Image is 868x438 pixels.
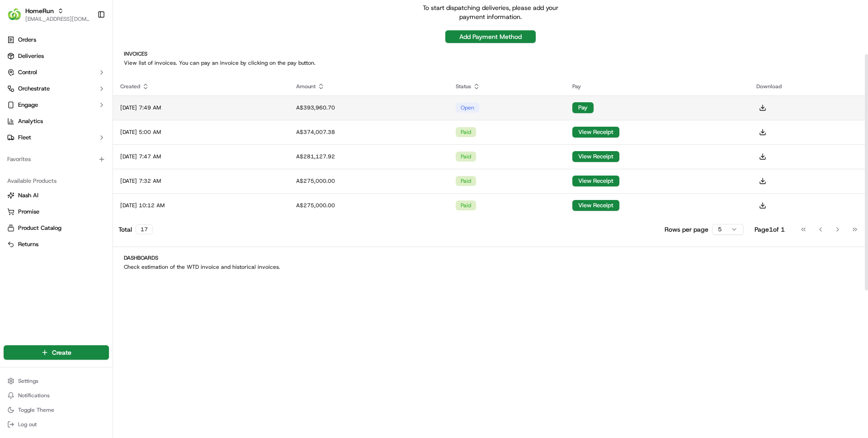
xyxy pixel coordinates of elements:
[4,389,109,402] button: Notifications
[18,85,50,93] span: Orchestrate
[296,83,441,90] div: Amount
[9,36,165,51] p: Welcome 👋
[18,377,38,385] span: Settings
[9,9,27,27] img: Nash
[136,224,153,234] div: 17
[572,102,594,113] button: Pay
[4,98,109,112] button: Engage
[75,165,78,172] span: •
[9,86,25,103] img: 1736555255976-a54dd68f-1ca7-489b-9aae-adbdc363a1c4
[4,4,94,25] button: HomeRunHomeRun[EMAIL_ADDRESS][DOMAIN_NAME]
[18,68,37,76] span: Control
[572,127,619,138] button: View Receipt
[113,144,289,169] td: [DATE] 7:47 AM
[756,83,861,90] div: Download
[140,116,165,127] button: See all
[120,83,282,90] div: Created
[456,83,557,90] div: Status
[456,103,479,113] div: open
[7,240,105,248] a: Returns
[4,221,109,235] button: Product Catalog
[18,202,69,211] span: Knowledge Base
[113,193,289,218] td: [DATE] 10:12 AM
[18,191,38,200] span: Nash AI
[18,240,38,248] span: Returns
[18,421,37,428] span: Log out
[41,95,124,103] div: We're available if you need us!
[4,205,109,219] button: Promise
[9,203,16,210] div: 📗
[445,30,536,43] button: Add Payment Method
[73,199,149,215] a: 💻API Documentation
[4,345,109,360] button: Create
[64,224,109,231] a: Powered byPylon
[5,199,73,215] a: 📗Knowledge Base
[9,118,61,125] div: Past conversations
[4,404,109,416] button: Toggle Theme
[18,101,38,109] span: Engage
[28,140,73,148] span: [PERSON_NAME]
[18,117,43,125] span: Analytics
[76,203,84,210] div: 💻
[7,208,105,216] a: Promise
[19,86,35,103] img: 4281594248423_2fcf9dad9f2a874258b8_72.png
[572,200,619,211] button: View Receipt
[4,33,109,47] a: Orders
[456,176,476,186] div: paid
[4,49,109,63] a: Deliveries
[4,65,109,80] button: Control
[456,152,476,162] div: paid
[124,50,857,57] h2: Invoices
[24,58,163,68] input: Got a question? Start typing here...
[665,225,708,234] p: Rows per page
[4,152,109,167] div: Favorites
[124,254,857,262] h2: Dashboards
[4,81,109,96] button: Orchestrate
[25,15,90,23] span: [EMAIL_ADDRESS][DOMAIN_NAME]
[572,151,619,162] button: View Receipt
[296,177,441,185] div: A$275,000.00
[4,130,109,145] button: Fleet
[572,83,742,90] div: Pay
[18,133,31,142] span: Fleet
[113,169,289,193] td: [DATE] 7:32 AM
[18,36,36,44] span: Orders
[7,191,105,200] a: Nash AI
[296,202,441,209] div: A$275,000.00
[456,200,476,210] div: paid
[124,59,857,67] p: View list of invoices. You can pay an invoice by clicking on the pay button.
[4,418,109,431] button: Log out
[755,225,785,234] div: Page 1 of 1
[456,127,476,137] div: paid
[85,202,145,211] span: API Documentation
[113,95,289,120] td: [DATE] 7:49 AM
[41,86,148,95] div: Start new chat
[75,140,78,148] span: •
[4,237,109,252] button: Returns
[80,140,99,148] span: [DATE]
[90,224,109,231] span: Pylon
[7,7,22,22] img: HomeRun
[296,104,441,111] div: A$393,960.70
[4,114,109,129] a: Analytics
[154,89,165,100] button: Start new chat
[18,224,61,232] span: Product Catalog
[113,120,289,144] td: [DATE] 5:00 AM
[18,141,25,148] img: 1736555255976-a54dd68f-1ca7-489b-9aae-adbdc363a1c4
[124,263,857,271] p: Check estimation of the WTD invoice and historical invoices.
[296,153,441,160] div: A$281,127.92
[4,174,109,188] div: Available Products
[18,208,39,216] span: Promise
[18,406,54,414] span: Toggle Theme
[296,129,441,136] div: A$374,007.38
[28,165,73,172] span: [PERSON_NAME]
[52,348,71,357] span: Create
[4,375,109,387] button: Settings
[25,6,54,15] button: HomeRun
[80,165,99,172] span: [DATE]
[18,52,44,60] span: Deliveries
[7,224,105,232] a: Product Catalog
[418,3,563,21] p: To start dispatching deliveries, please add your payment information.
[9,132,24,146] img: Masood Aslam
